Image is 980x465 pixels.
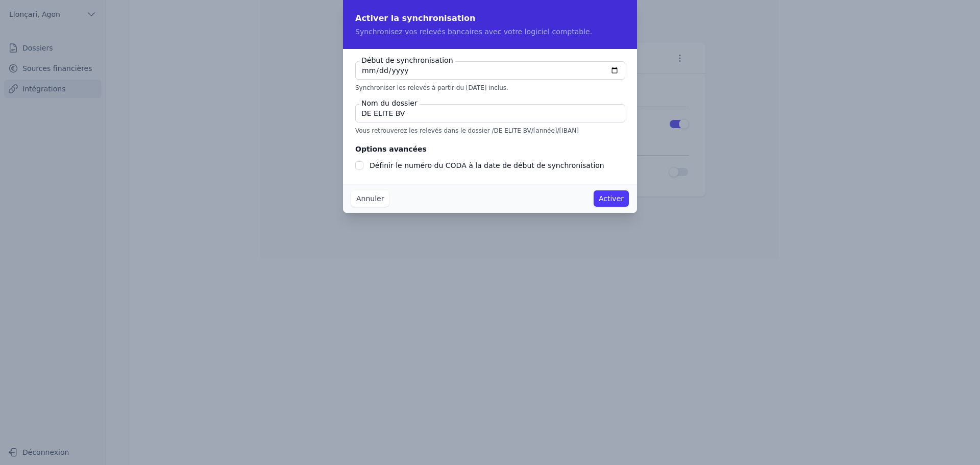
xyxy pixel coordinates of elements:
legend: Options avancées [355,143,427,155]
h2: Activer la synchronisation [355,12,625,25]
label: Définir le numéro du CODA à la date de début de synchronisation [370,161,604,169]
label: Début de synchronisation [359,55,455,65]
p: Vous retrouverez les relevés dans le dossier /DE ELITE BV/[année]/[IBAN] [355,127,625,135]
input: NOM SOCIETE [355,104,625,123]
p: Synchronisez vos relevés bancaires avec votre logiciel comptable. [355,27,625,37]
button: Activer [594,190,629,207]
p: Synchroniser les relevés à partir du [DATE] inclus. [355,84,625,92]
button: Annuler [351,190,389,207]
label: Nom du dossier [359,98,420,108]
